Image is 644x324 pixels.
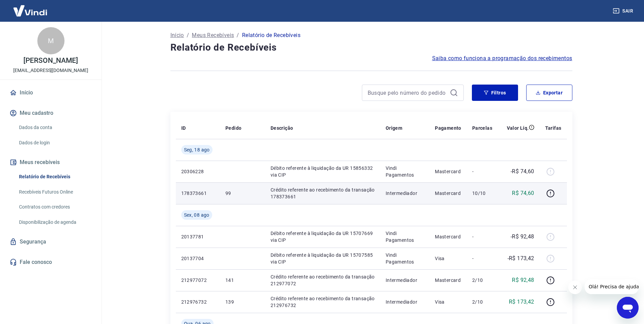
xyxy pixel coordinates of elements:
p: 2/10 [472,299,492,305]
p: Crédito referente ao recebimento da transação 212977072 [271,273,375,287]
p: Visa [435,299,461,305]
p: Origem [386,125,402,131]
p: -R$ 173,42 [508,254,534,263]
span: Seg, 18 ago [184,146,210,153]
a: Fale conosco [8,255,93,270]
a: Saiba como funciona a programação dos recebimentos [432,54,572,62]
iframe: Fechar mensagem [568,281,582,294]
p: Débito referente à liquidação da UR 15707669 via CIP [271,230,375,244]
button: Exportar [526,85,572,101]
p: Visa [435,255,461,262]
p: Pedido [225,125,241,131]
p: -R$ 92,48 [511,233,534,241]
button: Sair [611,5,636,17]
p: - [472,255,492,262]
a: Relatório de Recebíveis [16,170,93,184]
button: Meus recebíveis [8,155,93,170]
a: Início [170,31,184,39]
p: 139 [225,299,260,305]
h4: Relatório de Recebíveis [170,41,572,54]
p: Relatório de Recebíveis [242,31,300,39]
span: Olá! Precisa de ajuda? [4,5,57,10]
p: / [187,31,189,39]
p: 212976732 [181,299,215,305]
p: Intermediador [386,299,424,305]
p: Débito referente à liquidação da UR 15856332 via CIP [271,165,375,178]
a: Dados da conta [16,121,93,134]
p: Tarifas [545,125,562,131]
iframe: Mensagem da empresa [585,279,639,294]
input: Busque pelo número do pedido [368,88,447,98]
p: 20137704 [181,255,215,262]
p: Crédito referente ao recebimento da transação 212976732 [271,295,375,309]
p: ID [181,125,186,131]
p: - [472,233,492,240]
div: M [37,27,65,54]
a: Dados de login [16,136,93,150]
button: Meu cadastro [8,106,93,121]
p: 20306228 [181,168,215,175]
p: Intermediador [386,277,424,284]
span: Sex, 08 ago [184,212,209,218]
p: Mastercard [435,277,461,284]
a: Segurança [8,234,93,249]
p: Crédito referente ao recebimento da transação 178373661 [271,186,375,200]
p: 99 [225,190,260,197]
a: Recebíveis Futuros Online [16,185,93,199]
p: Vindi Pagamentos [386,165,424,178]
p: 141 [225,277,260,284]
p: R$ 92,48 [512,276,534,284]
p: / [237,31,239,39]
p: 178373661 [181,190,215,197]
p: 10/10 [472,190,492,197]
p: R$ 173,42 [509,298,534,306]
a: Meus Recebíveis [192,31,234,39]
p: Intermediador [386,190,424,197]
iframe: Botão para abrir a janela de mensagens [617,297,639,319]
p: [PERSON_NAME] [23,57,78,64]
p: Pagamento [435,125,461,131]
p: Vindi Pagamentos [386,230,424,244]
p: Descrição [271,125,293,131]
p: -R$ 74,60 [511,167,534,176]
p: [EMAIL_ADDRESS][DOMAIN_NAME] [13,67,88,74]
p: 20137781 [181,233,215,240]
p: Vindi Pagamentos [386,252,424,265]
p: 2/10 [472,277,492,284]
p: Mastercard [435,190,461,197]
p: 212977072 [181,277,215,284]
p: Parcelas [472,125,492,131]
p: R$ 74,60 [512,189,534,197]
a: Contratos com credores [16,200,93,214]
p: - [472,168,492,175]
img: Vindi [8,0,52,21]
a: Início [8,85,93,100]
a: Disponibilização de agenda [16,215,93,229]
p: Mastercard [435,168,461,175]
p: Valor Líq. [507,125,529,131]
button: Filtros [472,85,518,101]
p: Mastercard [435,233,461,240]
p: Débito referente à liquidação da UR 15707585 via CIP [271,252,375,265]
